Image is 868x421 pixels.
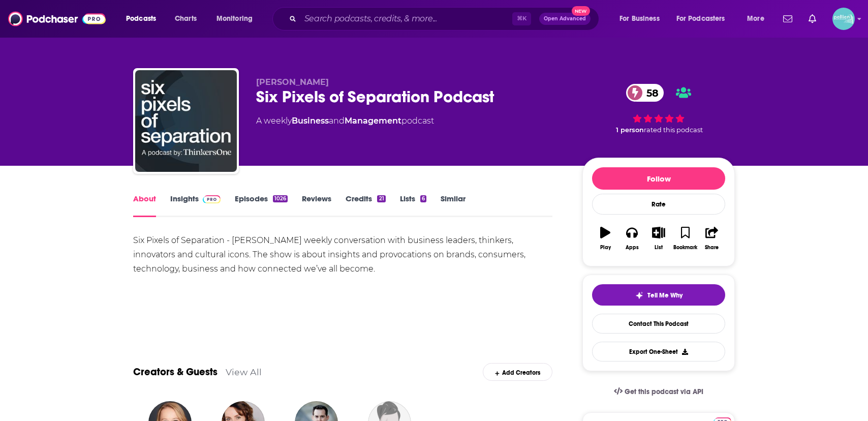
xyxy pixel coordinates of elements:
button: Follow [592,167,725,190]
div: Rate [592,194,725,215]
button: open menu [209,11,266,27]
button: Share [699,220,725,257]
a: Show notifications dropdown [779,10,796,27]
div: Apps [626,245,639,251]
button: open menu [740,11,777,27]
a: Credits21 [346,194,385,217]
button: Open AdvancedNew [539,13,591,25]
a: Episodes1026 [235,194,288,217]
a: Business [292,116,329,126]
button: Play [592,220,618,257]
span: 1 person [616,126,644,134]
span: Monitoring [216,12,253,26]
span: More [747,12,764,26]
a: Management [345,116,401,126]
img: Podchaser Pro [203,195,221,203]
span: [PERSON_NAME] [256,77,329,87]
input: Search podcasts, credits, & more... [300,11,512,27]
span: Get this podcast via API [625,387,703,396]
img: Podchaser - Follow, Share and Rate Podcasts [8,9,106,28]
img: tell me why sparkle [635,291,643,299]
span: Tell Me Why [647,291,683,299]
button: Apps [618,220,645,257]
div: Search podcasts, credits, & more... [282,7,609,31]
button: open menu [670,11,740,27]
a: Similar [441,194,466,217]
div: A weekly podcast [256,115,434,127]
div: Add Creators [483,363,552,381]
a: Show notifications dropdown [804,10,820,27]
span: New [572,6,590,16]
span: For Business [619,12,660,26]
img: User Profile [832,8,855,30]
a: About [133,194,156,217]
span: and [329,116,345,126]
a: Reviews [302,194,331,217]
div: 6 [420,195,426,202]
button: open menu [119,11,169,27]
div: Bookmark [673,245,697,251]
a: Contact This Podcast [592,314,725,334]
button: Export One-Sheet [592,342,725,362]
button: List [645,220,672,257]
span: Open Advanced [544,16,586,21]
div: List [655,245,663,251]
div: Six Pixels of Separation - [PERSON_NAME] weekly conversation with business leaders, thinkers, inn... [133,233,552,276]
span: For Podcasters [676,12,725,26]
button: tell me why sparkleTell Me Why [592,284,725,306]
img: Six Pixels of Separation Podcast [135,70,237,172]
div: 21 [377,195,385,202]
span: Logged in as JessicaPellien [832,8,855,30]
a: Get this podcast via API [606,379,711,404]
div: 58 1 personrated this podcast [582,77,735,140]
a: Charts [168,11,203,27]
a: View All [226,367,262,377]
a: InsightsPodchaser Pro [170,194,221,217]
span: Charts [175,12,197,26]
span: Podcasts [126,12,156,26]
div: Play [600,245,611,251]
a: Lists6 [400,194,426,217]
a: 58 [626,84,664,102]
span: 58 [636,84,664,102]
span: ⌘ K [512,12,531,25]
button: Bookmark [672,220,698,257]
div: Share [705,245,719,251]
div: 1026 [273,195,288,202]
button: open menu [612,11,672,27]
a: Creators & Guests [133,366,218,378]
span: rated this podcast [644,126,703,134]
button: Show profile menu [832,8,855,30]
